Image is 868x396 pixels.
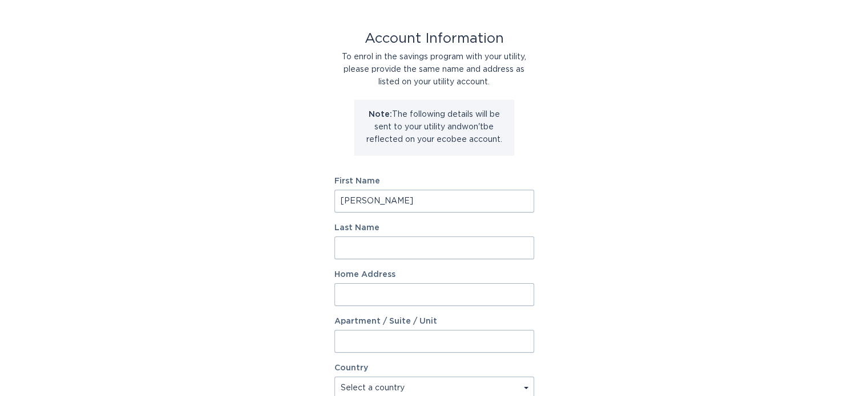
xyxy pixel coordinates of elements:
p: The following details will be sent to your utility and won't be reflected on your ecobee account. [363,108,506,146]
label: First Name [334,177,534,185]
strong: Note: [369,111,392,119]
label: Country [334,364,368,372]
label: Apartment / Suite / Unit [334,317,534,325]
label: Home Address [334,271,534,279]
div: Account Information [334,32,534,45]
div: To enrol in the savings program with your utility, please provide the same name and address as li... [334,51,534,88]
label: Last Name [334,224,534,232]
